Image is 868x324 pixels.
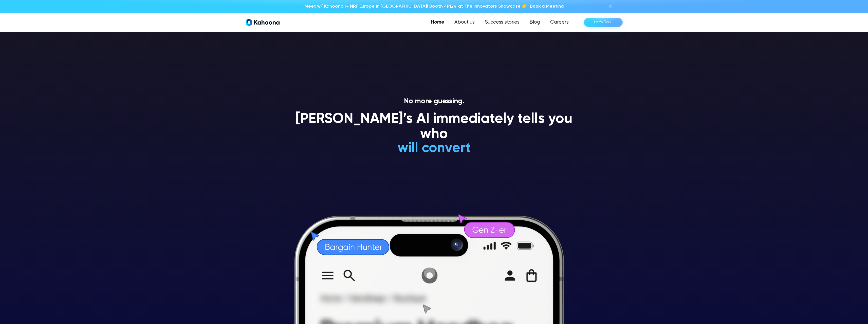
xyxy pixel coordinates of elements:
a: Success stories [480,17,525,27]
a: Blog [525,17,545,27]
p: Meet w/ Kahoona @ NRF Europe in [GEOGRAPHIC_DATA]! Booth 4P124 at The Innovators Showcase 👉 [305,3,527,10]
a: Let’s Talk! [584,18,623,27]
a: Careers [545,17,574,27]
span: Book a Meeting [530,4,564,9]
g: Bargain Hunter [326,244,382,252]
div: Let’s Talk! [594,18,613,26]
h1: will convert [359,141,509,156]
a: Book a Meeting [530,3,564,10]
h1: [PERSON_NAME]’s AI immediately tells you who [290,112,579,142]
a: About us [449,17,480,27]
a: home [246,19,280,26]
a: Home [426,17,449,27]
p: No more guessing. [290,97,579,106]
